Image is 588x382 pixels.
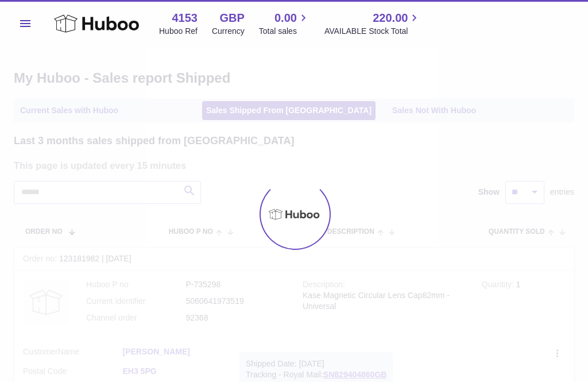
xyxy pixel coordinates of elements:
span: AVAILABLE Stock Total [324,26,421,37]
div: Currency [212,26,245,37]
a: 0.00 Total sales [259,10,310,37]
span: 220.00 [373,10,408,26]
strong: GBP [219,10,244,26]
span: Total sales [259,26,310,37]
span: 0.00 [274,10,297,26]
div: Huboo Ref [159,26,198,37]
a: 220.00 AVAILABLE Stock Total [324,10,421,37]
strong: 4153 [172,10,198,26]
